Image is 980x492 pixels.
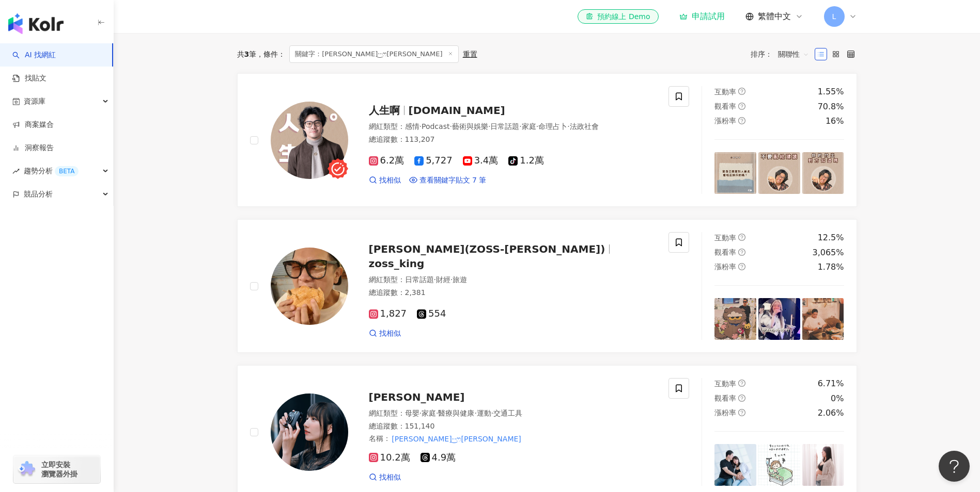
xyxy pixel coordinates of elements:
span: Podcast [422,122,449,130]
img: KOL Avatar [271,248,348,325]
div: 預約線上 Demo [586,11,650,22]
div: 6.71% [818,378,844,389]
span: 關聯性 [778,46,809,62]
div: 0% [831,393,844,404]
span: · [519,122,521,130]
span: 查看關鍵字貼文 7 筆 [419,175,487,186]
span: 互動率 [714,88,736,96]
div: 總追蹤數 ： 113,207 [369,135,657,145]
div: 1.78% [818,261,844,273]
span: 運動 [477,409,491,417]
img: KOL Avatar [271,393,348,471]
span: 觀看率 [714,102,736,110]
img: post-image [758,152,800,194]
span: 旅遊 [453,275,467,284]
span: 觀看率 [714,248,736,256]
span: · [419,122,422,130]
span: · [419,409,422,417]
span: 3.4萬 [463,155,499,166]
span: 1.2萬 [508,155,544,166]
a: KOL Avatar人生啊[DOMAIN_NAME]網紅類型：感情·Podcast·藝術與娛樂·日常話題·家庭·命理占卜·法政社會總追蹤數：113,2076.2萬5,7273.4萬1.2萬找相似... [237,73,857,207]
span: question-circle [738,117,745,124]
div: 網紅類型 ： [369,275,657,285]
span: 名稱 ： [369,433,523,445]
mark: [PERSON_NAME]·͜·ෆ[PERSON_NAME] [391,433,523,445]
span: 漲粉率 [714,408,736,417]
img: post-image [802,152,844,194]
img: post-image [802,298,844,340]
a: 預約線上 Demo [578,9,658,24]
span: question-circle [738,234,745,241]
span: · [436,409,438,417]
span: 找相似 [379,329,401,339]
span: 日常話題 [405,275,434,284]
div: 排序： [751,46,815,62]
span: 家庭 [522,122,536,130]
span: 交通工具 [493,409,522,417]
div: 1.55% [818,86,844,97]
span: 人生啊 [369,104,400,117]
img: post-image [714,298,756,340]
span: 6.2萬 [369,155,405,166]
span: 法政社會 [570,122,599,130]
iframe: Help Scout Beacon - Open [939,451,970,482]
div: 共 筆 [237,50,257,58]
span: 10.2萬 [369,452,410,463]
span: 觀看率 [714,394,736,402]
a: 找貼文 [12,73,46,84]
div: 3,065% [812,247,844,258]
a: chrome extension立即安裝 瀏覽器外掛 [13,455,100,483]
img: post-image [802,444,844,486]
span: 競品分析 [24,183,53,206]
img: logo [8,13,64,34]
span: question-circle [738,263,745,270]
img: post-image [758,444,800,486]
span: 命理占卜 [538,122,567,130]
span: 藝術與娛樂 [452,122,488,130]
span: · [491,409,493,417]
span: [PERSON_NAME] [369,391,465,403]
span: 找相似 [379,472,401,483]
span: 互動率 [714,234,736,242]
div: 網紅類型 ： [369,408,657,419]
span: 4.9萬 [421,452,456,463]
span: 漲粉率 [714,263,736,271]
span: question-circle [738,88,745,95]
span: 趨勢分析 [24,159,79,183]
span: 資源庫 [24,90,45,113]
span: 家庭 [422,409,436,417]
span: · [449,122,452,130]
img: KOL Avatar [271,102,348,179]
span: · [474,409,476,417]
span: 1,827 [369,308,407,319]
span: 醫療與健康 [438,409,474,417]
img: post-image [758,298,800,340]
img: post-image [714,152,756,194]
span: 554 [417,308,446,319]
div: 總追蹤數 ： 2,381 [369,288,657,298]
span: 3 [244,50,250,58]
span: 母嬰 [405,409,419,417]
span: · [567,122,569,130]
span: L [832,11,836,22]
span: question-circle [738,380,745,387]
span: 感情 [405,122,419,130]
span: question-circle [738,103,745,110]
span: 財經 [436,275,450,284]
span: rise [12,168,20,175]
span: 繁體中文 [758,11,791,22]
div: 16% [826,116,844,127]
span: · [450,275,453,284]
span: [DOMAIN_NAME] [409,104,505,117]
span: 互動率 [714,380,736,388]
div: 網紅類型 ： [369,122,657,132]
span: 漲粉率 [714,117,736,125]
div: 70.8% [818,101,844,112]
a: 商案媒合 [12,120,54,130]
span: question-circle [738,395,745,402]
a: 找相似 [369,329,401,339]
span: 日常話題 [490,122,519,130]
span: 找相似 [379,175,401,186]
span: 立即安裝 瀏覽器外掛 [41,460,77,479]
span: [PERSON_NAME](ZOSS-[PERSON_NAME]) [369,243,605,255]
